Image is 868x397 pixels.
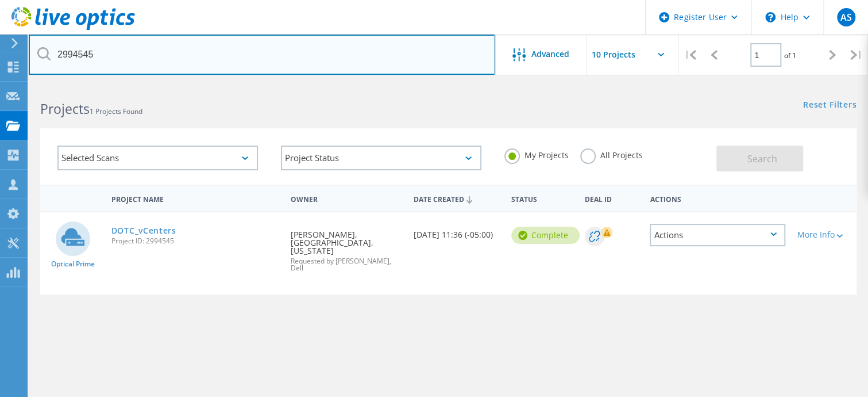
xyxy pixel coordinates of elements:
[29,35,495,75] input: Search projects by name, owner, ID, company, etc
[57,146,258,170] div: Selected Scans
[281,146,481,170] div: Project Status
[506,188,579,209] div: Status
[11,24,135,32] a: Live Optics Dashboard
[90,106,142,116] span: 1 Projects Found
[291,258,402,272] span: Requested by [PERSON_NAME], Dell
[531,50,569,58] span: Advanced
[747,152,777,165] span: Search
[765,12,776,22] svg: \n
[579,188,645,209] div: Deal Id
[803,101,857,110] a: Reset Filters
[844,35,868,75] div: |
[285,212,407,283] div: [PERSON_NAME], [GEOGRAPHIC_DATA], [US_STATE]
[797,231,851,239] div: More Info
[285,188,407,209] div: Owner
[106,188,286,209] div: Project Name
[407,212,506,250] div: [DATE] 11:36 (-05:00)
[407,188,506,209] div: Date Created
[40,100,90,118] b: Projects
[840,13,851,22] span: AS
[716,146,803,171] button: Search
[580,148,643,159] label: All Projects
[111,227,176,235] a: DOTC_vCenters
[650,224,785,246] div: Actions
[784,51,796,60] span: of 1
[504,148,569,159] label: My Projects
[511,227,580,244] div: Complete
[644,188,791,209] div: Actions
[51,261,95,268] span: Optical Prime
[111,238,280,245] span: Project ID: 2994545
[678,35,702,75] div: |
